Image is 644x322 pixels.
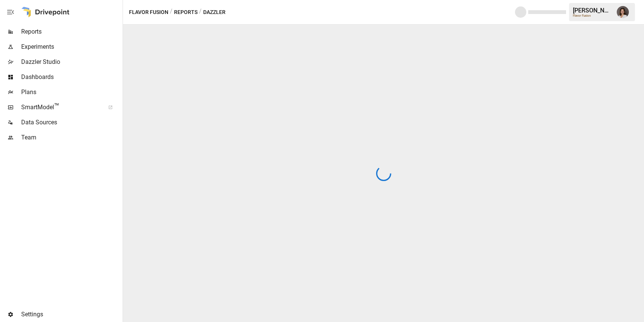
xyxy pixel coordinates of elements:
button: Flavor Fusion [129,8,168,17]
span: Dashboards [21,73,121,82]
span: Plans [21,88,121,97]
div: / [170,8,173,17]
span: Reports [21,27,121,36]
div: [PERSON_NAME] [573,7,612,14]
button: Franziska Ibscher [612,2,633,23]
span: Data Sources [21,118,121,127]
div: Flavor Fusion [573,14,612,17]
span: SmartModel [21,103,100,112]
span: Team [21,133,121,142]
span: ™ [54,102,59,111]
img: Franziska Ibscher [617,6,629,18]
span: Settings [21,310,121,319]
button: Reports [174,8,198,17]
span: Dazzler Studio [21,57,121,67]
div: / [199,8,202,17]
span: Experiments [21,42,121,51]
